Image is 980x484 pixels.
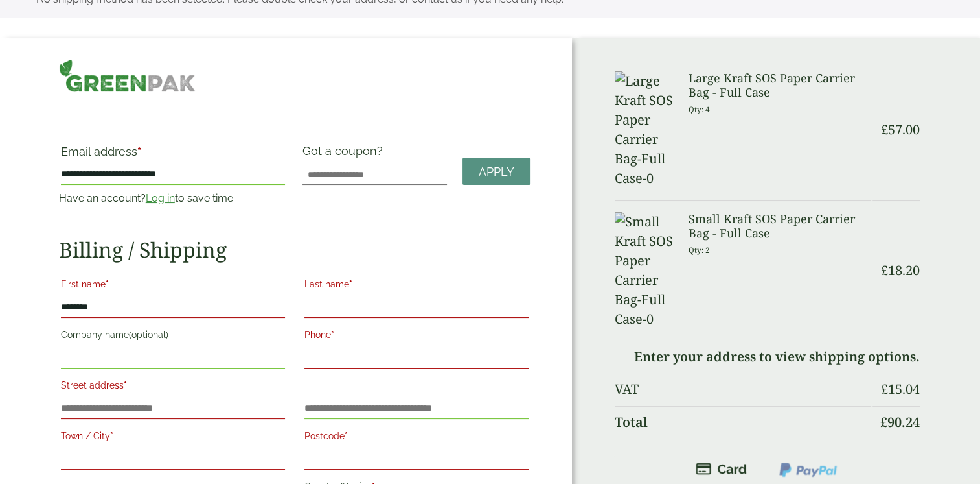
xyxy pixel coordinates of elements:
[110,431,113,441] abbr: required
[689,245,710,255] small: Qty: 2
[615,341,920,372] td: Enter your address to view shipping options.
[61,275,285,297] label: First name
[689,104,710,114] small: Qty: 4
[689,212,871,240] h3: Small Kraft SOS Paper Carrier Bag - Full Case
[881,380,888,398] span: £
[345,431,348,441] abbr: required
[302,144,388,164] label: Got a coupon?
[615,374,872,405] th: VAT
[615,212,673,329] img: Small Kraft SOS Paper Carrier Bag-Full Case-0
[304,275,529,297] label: Last name
[880,413,887,431] span: £
[881,261,888,279] span: £
[61,376,285,398] label: Street address
[129,330,168,340] span: (optional)
[137,145,141,158] abbr: required
[881,121,920,138] bdi: 57.00
[304,427,529,449] label: Postcode
[479,165,514,179] span: Apply
[881,121,888,138] span: £
[615,71,673,188] img: Large Kraft SOS Paper Carrier Bag-Full Case-0
[689,71,871,99] h3: Large Kraft SOS Paper Carrier Bag - Full Case
[881,380,920,398] bdi: 15.04
[331,330,334,340] abbr: required
[61,427,285,449] label: Town / City
[304,326,529,348] label: Phone
[59,237,530,262] h2: Billing / Shipping
[880,413,920,431] bdi: 90.24
[349,279,352,289] abbr: required
[59,59,196,92] img: GreenPak Supplies
[462,158,530,186] a: Apply
[59,191,287,206] p: Have an account? to save time
[881,261,920,279] bdi: 18.20
[146,192,175,204] a: Log in
[696,461,747,477] img: stripe.png
[61,146,285,164] label: Email address
[61,326,285,348] label: Company name
[124,380,127,391] abbr: required
[615,406,872,438] th: Total
[106,279,109,289] abbr: required
[778,461,838,478] img: ppcp-gateway.png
